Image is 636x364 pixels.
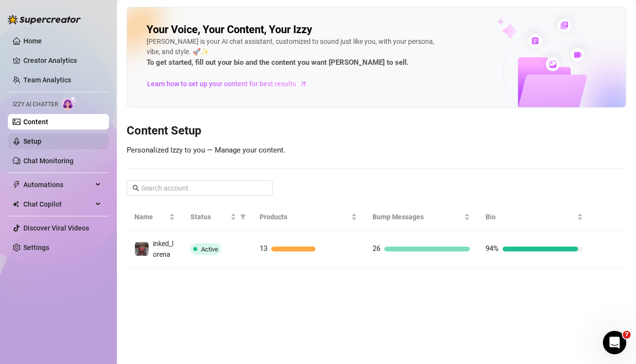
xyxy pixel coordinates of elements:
[240,214,246,220] span: filter
[97,274,146,313] button: Help
[23,76,71,84] a: Team Analytics
[153,240,173,258] span: inked_lorena
[190,211,228,222] span: Status
[19,86,175,102] p: How can we help?
[373,211,462,222] span: Bump Messages
[20,179,175,198] button: Find a time
[252,204,365,230] th: Products
[260,244,267,253] span: 13
[23,118,48,126] a: Content
[20,123,163,133] div: Send us a message
[127,146,285,154] span: Personalized Izzy to you — Manage your content.
[134,16,154,35] div: Profile image for Tanya
[132,185,139,192] span: search
[201,246,218,253] span: Active
[23,157,74,165] a: Chat Monitoring
[10,211,185,279] img: Super Mass, Dark Mode, Message Library & Bump Improvements
[146,274,195,313] button: News
[23,137,41,145] a: Setup
[23,37,42,45] a: Home
[147,58,409,67] strong: To get started, fill out your bio and the content you want [PERSON_NAME] to sell.
[161,299,180,306] span: News
[56,299,90,306] span: Messages
[365,204,478,230] th: Bump Messages
[127,204,183,230] th: Name
[238,210,248,224] span: filter
[603,331,626,354] iframe: Intercom live chat
[153,16,172,35] div: Profile image for Nir
[135,242,149,256] img: inked_lorena
[260,211,349,222] span: Products
[62,96,77,110] img: AI Chatter
[127,123,626,139] h3: Content Setup
[19,19,95,34] img: logo
[20,133,163,143] div: We typically reply in a few hours
[20,165,175,175] div: Schedule a FREE consulting call:
[114,299,130,306] span: Help
[478,204,591,230] th: Bio
[373,244,380,253] span: 26
[23,177,93,192] span: Automations
[147,37,439,69] div: [PERSON_NAME] is your AI chat assistant, customized to sound just like you, with your persona, vi...
[623,331,631,339] span: 7
[141,183,259,193] input: Search account
[134,211,167,222] span: Name
[23,53,101,68] a: Creator Analytics
[475,8,626,107] img: ai-chatter-content-library-cLFOSyPT.png
[116,16,135,35] img: Profile image for Ella
[183,204,252,230] th: Status
[13,201,19,208] img: Chat Copilot
[13,100,58,109] span: Izzy AI Chatter
[23,196,93,212] span: Chat Copilot
[23,224,89,232] a: Discover Viral Videos
[10,211,185,345] div: Super Mass, Dark Mode, Message Library & Bump Improvements
[299,79,308,89] span: arrow-right
[19,69,175,86] p: Hi [PERSON_NAME]
[8,15,81,24] img: logo-BBDzfeDw.svg
[147,76,315,92] a: Learn how to set up your content for best results
[13,299,35,306] span: Home
[486,211,575,222] span: Bio
[10,115,185,152] div: Send us a messageWe typically reply in a few hours
[13,181,20,189] span: thunderbolt
[147,78,296,89] span: Learn how to set up your content for best results
[49,274,97,313] button: Messages
[147,23,312,37] h2: Your Voice, Your Content, Your Izzy
[486,244,499,253] span: 94%
[23,244,49,251] a: Settings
